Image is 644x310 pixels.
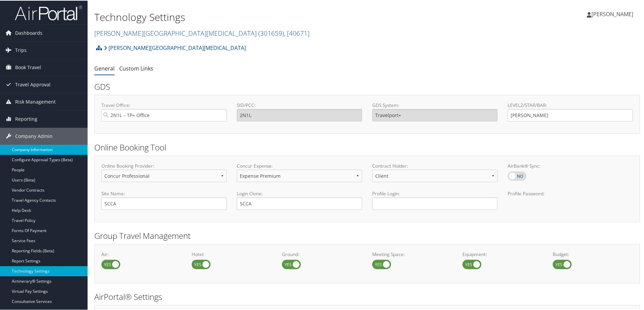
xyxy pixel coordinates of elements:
label: Profile Password: [508,190,633,209]
label: LEVEL2/STAR/BAR: [508,101,633,108]
h2: AirPortal® Settings [94,290,640,302]
label: Login Clone: [237,190,362,196]
span: Risk Management [15,93,56,110]
span: Dashboards [15,24,42,41]
label: Site Name: [101,190,227,196]
input: Profile Login: [372,197,497,209]
h2: GDS [94,80,635,92]
label: Meeting Space: [372,250,452,257]
span: Trips [15,41,27,58]
span: Reporting [15,110,37,127]
label: AirBank® Sync: [508,162,633,169]
span: [PERSON_NAME] [591,10,633,17]
label: Travel Office: [101,101,227,108]
h2: Group Travel Management [94,229,640,241]
h1: Technology Settings [94,9,458,24]
a: General [94,64,115,72]
label: SID/PCC: [237,101,362,108]
span: Company Admin [15,127,53,144]
label: Profile Login: [372,190,497,209]
a: [PERSON_NAME] [587,3,640,24]
label: Air: [101,250,182,257]
label: Concur Expense: [237,162,362,169]
h2: Online Booking Tool [94,141,640,152]
label: GDS System: [372,101,497,108]
span: , [ 40671 ] [284,28,310,37]
label: Hotel: [192,250,272,257]
a: Custom Links [119,64,153,72]
a: [PERSON_NAME][GEOGRAPHIC_DATA][MEDICAL_DATA] [104,40,246,54]
label: Contract Holder: [372,162,497,169]
img: airportal-logo.png [15,4,82,20]
span: Book Travel [15,58,41,75]
label: AirBank® Sync [508,171,526,180]
a: [PERSON_NAME][GEOGRAPHIC_DATA][MEDICAL_DATA] [94,28,310,37]
span: ( 301659 ) [258,28,284,37]
label: Budget: [553,250,633,257]
label: Online Booking Provider: [101,162,227,169]
label: Equipment: [462,250,543,257]
label: Ground: [282,250,362,257]
span: Travel Approval [15,76,51,92]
